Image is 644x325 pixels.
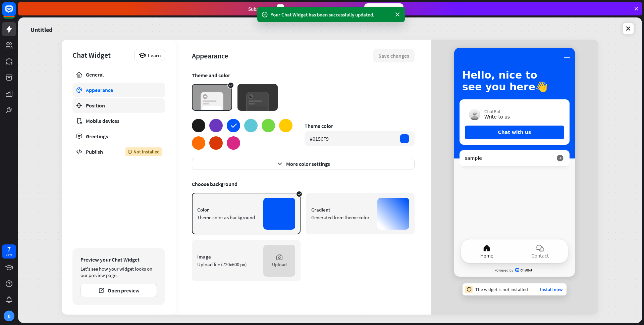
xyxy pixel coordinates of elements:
[484,109,510,114] p: ChatBot
[364,3,404,14] div: Subscribe now
[197,214,258,221] div: Theme color as background
[80,256,157,263] div: Preview your Chat Widget
[373,49,415,62] button: Save changes
[561,50,572,61] button: Minimize window
[475,286,528,292] div: The widget is not installed
[192,181,415,187] div: Choose background
[192,51,373,60] div: Appearance
[4,311,14,321] div: B
[86,87,152,93] div: Appearance
[2,244,16,259] a: 7 days
[515,268,535,273] span: ChatBot
[531,253,549,259] span: Contact
[277,4,284,13] div: 3
[192,72,415,79] div: Theme and color
[86,118,152,124] div: Mobile devices
[311,214,372,221] div: Generated from theme color
[72,67,165,82] a: General
[462,69,537,93] span: Hello, nice to see you here
[72,144,165,159] a: Publish Not installed
[72,98,165,113] a: Position
[86,148,115,155] div: Publish
[494,269,514,272] span: Powered by
[480,253,493,259] span: Home
[148,52,161,58] span: Learn
[86,102,152,109] div: Position
[197,206,258,213] div: Color
[271,11,391,18] div: Your Chat Widget has been successfully updated.
[86,133,152,140] div: Greetings
[31,21,52,36] a: Untitled
[460,150,570,166] a: sample
[5,3,25,23] button: Open LiveChat chat widget
[305,123,415,129] div: Theme color
[6,252,12,257] div: days
[80,284,157,297] button: Open preview
[125,147,162,156] div: Not installed
[86,71,152,78] div: General
[484,114,510,120] p: Write to us
[72,129,165,144] a: Greetings
[465,126,564,139] button: Chat with us
[540,286,562,292] a: Install now
[311,206,372,213] div: Gradient
[197,253,258,260] div: Image
[465,155,482,161] span: sample
[535,81,548,93] span: 👋
[72,83,165,97] a: Appearance
[272,262,287,268] div: Upload
[461,239,513,263] button: Home
[72,50,131,60] div: Chat Widget
[513,239,568,263] button: Contact
[80,266,157,278] div: Let's see how your widget looks on our preview page.
[248,4,359,13] div: Subscribe in days to get your first month for $1
[72,113,165,128] a: Mobile devices
[197,261,258,268] div: Upload file (720x600 px)
[454,266,575,275] a: Powered byChatBot
[7,246,11,252] div: 7
[310,135,329,142] div: #0156F9
[192,158,415,170] button: More color settings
